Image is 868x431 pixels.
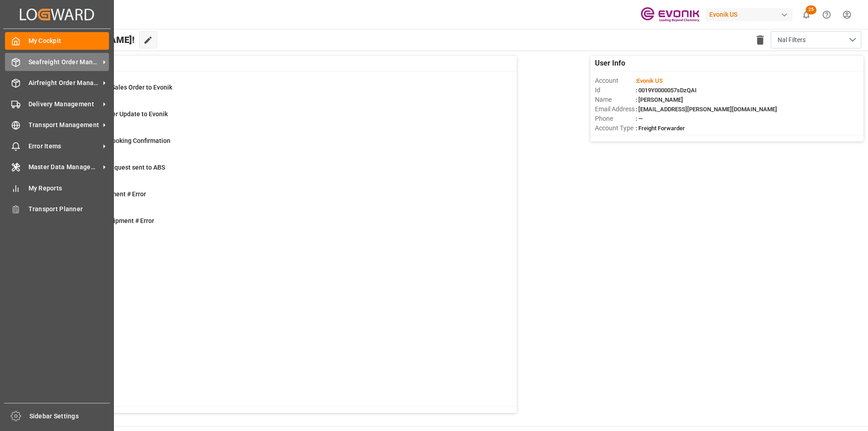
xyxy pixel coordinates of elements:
[5,200,109,218] a: Transport Planner
[636,87,697,94] span: : 0019Y0000057sDzQAI
[595,104,636,114] span: Email Address
[595,114,636,123] span: Phone
[595,85,636,95] span: Id
[47,189,505,208] a: 2Main-Leg Shipment # ErrorShipment
[636,115,643,122] span: : —
[641,7,699,23] img: Evonik-brand-mark-Deep-Purple-RGB.jpeg_1700498283.jpeg
[29,412,110,421] span: Sidebar Settings
[771,31,861,48] button: open menu
[595,76,636,85] span: Account
[595,123,636,133] span: Account Type
[5,32,109,50] a: My Cockpit
[47,163,505,182] a: 2Pending Bkg Request sent to ABSShipment
[778,35,806,45] span: Nal Filters
[28,36,109,46] span: My Cockpit
[47,109,505,128] a: 0Error Sales Order Update to EvonikShipment
[636,106,777,113] span: : [EMAIL_ADDRESS][PERSON_NAME][DOMAIN_NAME]
[28,162,100,172] span: Master Data Management
[28,184,109,193] span: My Reports
[28,142,100,151] span: Error Items
[5,179,109,197] a: My Reports
[636,77,663,84] span: :
[28,78,100,88] span: Airfreight Order Management
[636,96,683,103] span: : [PERSON_NAME]
[595,95,636,104] span: Name
[47,83,505,102] a: 4Error on Initial Sales Order to EvonikShipment
[816,5,837,25] button: Help Center
[28,57,100,67] span: Seafreight Order Management
[706,8,793,21] div: Evonik US
[47,216,505,235] a: 0TU : Pre-Leg Shipment # ErrorTransport Unit
[69,164,165,171] span: Pending Bkg Request sent to ABS
[38,31,135,48] span: Hello [PERSON_NAME]!
[69,84,172,91] span: Error on Initial Sales Order to Evonik
[28,204,109,214] span: Transport Planner
[796,5,816,25] button: show 25 new notifications
[47,136,505,155] a: 39ABS: Missing Booking ConfirmationShipment
[637,77,663,84] span: Evonik US
[69,110,168,118] span: Error Sales Order Update to Evonik
[69,137,170,144] span: ABS: Missing Booking Confirmation
[636,125,685,132] span: : Freight Forwarder
[28,120,100,130] span: Transport Management
[806,5,816,14] span: 25
[706,6,796,23] button: Evonik US
[595,58,625,69] span: User Info
[28,99,100,109] span: Delivery Management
